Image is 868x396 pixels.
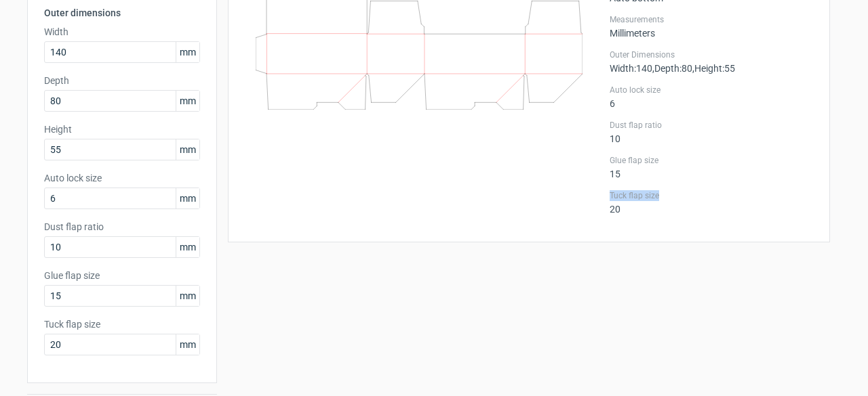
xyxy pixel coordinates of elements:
h3: Outer dimensions [44,6,200,20]
span: mm [176,188,199,208]
span: mm [176,334,199,355]
span: mm [176,237,199,257]
span: mm [176,42,199,62]
span: , Height : 55 [692,63,735,74]
div: 6 [610,85,813,109]
label: Tuck flap size [610,190,813,201]
span: mm [176,139,199,160]
label: Dust flap ratio [610,120,813,131]
span: , Depth : 80 [652,63,692,74]
label: Outer Dimensions [610,49,813,60]
div: Millimeters [610,14,813,39]
label: Measurements [610,14,813,25]
label: Glue flap size [610,155,813,166]
label: Depth [44,74,200,87]
label: Tuck flap size [44,317,200,331]
label: Auto lock size [44,171,200,185]
label: Glue flap size [44,269,200,282]
span: mm [176,91,199,111]
label: Height [44,123,200,136]
label: Auto lock size [610,85,813,95]
span: mm [176,286,199,306]
div: 10 [610,120,813,144]
div: 20 [610,190,813,215]
label: Dust flap ratio [44,220,200,234]
div: 15 [610,155,813,179]
span: Width : 140 [610,63,652,74]
label: Width [44,25,200,39]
